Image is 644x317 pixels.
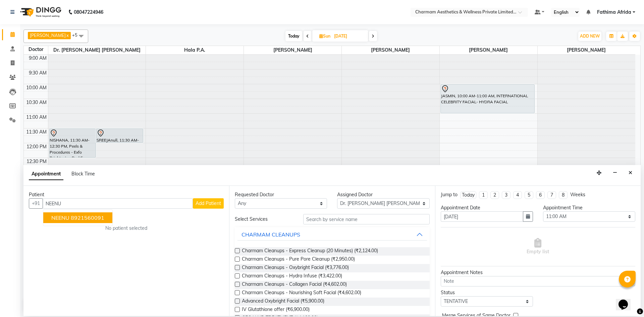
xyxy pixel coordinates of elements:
span: Sun [318,34,332,39]
span: Charmam Cleanups - Express Cleanup (20 Minutes) (₹2,124.00) [242,247,378,256]
div: 10:30 AM [25,99,48,106]
li: 1 [479,191,488,199]
div: 9:00 AM [28,55,48,62]
div: 12:30 PM [25,158,48,165]
div: JASMIN, 10:00 AM-11:00 AM, INTERNATIONAL CELEBRITY FACIAL- HYDRA FACIAL [441,85,535,113]
span: [PERSON_NAME] [30,33,66,38]
div: Assigned Doctor [337,191,429,198]
div: Jump to [441,191,458,198]
span: [PERSON_NAME] [440,46,537,54]
span: Empty list [527,238,549,255]
input: Search by Name/Mobile/Email/Code [43,198,193,209]
div: 12:00 PM [25,143,48,150]
div: 11:30 AM [25,128,48,136]
div: SREEJAnull, 11:30 AM-12:00 PM, Doctor Consultation Complimentary [96,129,143,143]
div: Appointment Notes [441,269,635,276]
button: +91 [29,198,43,209]
span: Fathima Afrida [597,9,631,16]
li: 4 [513,191,522,199]
li: 2 [490,191,499,199]
ngb-highlight: 8921560091 [71,214,104,221]
div: 9:30 AM [28,69,48,76]
b: 08047224946 [74,3,103,21]
span: Today [285,31,302,41]
li: 7 [547,191,556,199]
div: Appointment Date [441,204,533,211]
div: CHARMAM CLEANUPS [241,230,300,239]
div: 10:00 AM [25,84,48,91]
div: NISHANA, 11:30 AM-12:30 PM, Peels & Procedures - Exfo Brightening Peel Face [49,129,96,157]
a: x [66,33,69,38]
button: Close [626,168,635,178]
div: Today [462,192,475,199]
span: [PERSON_NAME] [342,46,439,54]
div: Select Services [230,216,298,223]
span: Charmam Cleanups - Collagen Facial (₹4,602.00) [242,281,347,289]
li: 3 [502,191,511,199]
iframe: chat widget [616,290,637,310]
span: Charmam Cleanups - Hydra Infuse (₹3,422.00) [242,272,342,281]
span: Charmam Cleanups - Oxybright Facial (₹3,776.00) [242,264,349,272]
span: NEENU [51,214,69,221]
li: 8 [559,191,568,199]
input: 2025-09-07 [332,31,366,41]
span: +5 [72,32,83,38]
span: Block Time [71,171,95,177]
div: Status [441,289,533,296]
input: yyyy-mm-dd [441,211,523,222]
div: Appointment Time [543,204,635,211]
input: Search by service name [303,214,430,224]
span: ADD NEW [580,34,600,39]
button: Add Patient [193,198,224,209]
span: Add Patient [196,200,221,206]
span: Advanced Oxybright Facial (₹5,900.00) [242,298,324,306]
div: 11:00 AM [25,114,48,121]
span: [PERSON_NAME] [244,46,341,54]
span: Dr. [PERSON_NAME] [PERSON_NAME] [48,46,146,54]
li: 5 [525,191,533,199]
span: Appointment [29,168,63,180]
button: CHARMAM CLEANUPS [237,228,427,241]
span: IV Glutathione offer (₹6,900.00) [242,306,310,314]
div: Patient [29,191,224,198]
span: [PERSON_NAME] [538,46,635,54]
li: 6 [536,191,545,199]
button: ADD NEW [578,32,601,41]
span: Hala P.A. [146,46,244,54]
span: Charmam Cleanups - Pure Pore Cleanup (₹2,950.00) [242,256,355,264]
span: Charmam Cleanups - Nourishing Soft Facial (₹4,602.00) [242,289,361,298]
div: Doctor [24,46,48,53]
div: Requested Doctor [235,191,327,198]
div: Weeks [570,191,585,198]
img: logo [17,3,63,21]
div: No patient selected [45,225,208,232]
